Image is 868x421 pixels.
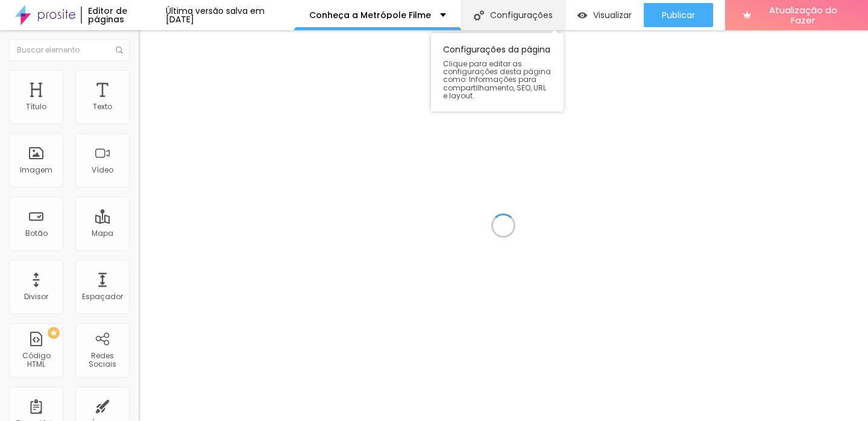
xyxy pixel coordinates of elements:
font: Publicar [662,9,695,21]
input: Buscar elemento [9,39,130,61]
font: Divisor [24,291,48,302]
font: Conheça a Metrópole Filme [309,9,431,21]
font: Atualização do Fazer [769,4,837,27]
font: Redes Sociais [89,350,116,369]
font: Título [26,101,46,112]
font: Imagem [20,165,52,175]
button: Visualizar [565,3,644,27]
font: Código HTML [22,350,51,369]
font: Configurações [490,9,553,21]
div: Última versão salva em [DATE] [166,7,295,24]
img: Ícone [116,46,123,54]
font: Clique para editar as configurações desta página como: Informações para compartilhamento, SEO, UR... [443,59,551,101]
font: Botão [25,228,48,238]
font: Espaçador [82,291,123,302]
font: Configurações da página [443,43,550,55]
font: Visualizar [593,9,632,21]
font: Vídeo [92,165,113,175]
font: Texto [93,101,112,112]
button: Publicar [644,3,713,27]
font: Mapa [92,228,113,238]
img: Ícone [474,10,484,21]
font: Editor de páginas [88,5,127,25]
img: view-1.svg [577,10,587,21]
